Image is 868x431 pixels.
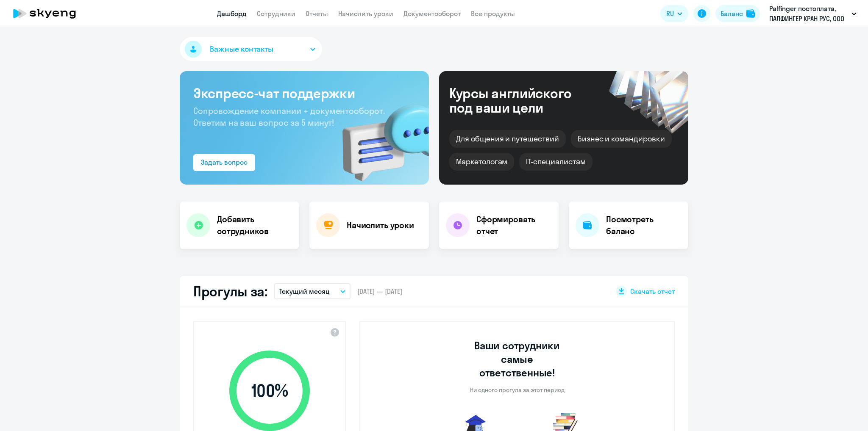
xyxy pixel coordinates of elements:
div: Для общения и путешествий [449,130,566,148]
div: IT-специалистам [519,153,592,171]
span: Скачать отчет [630,287,675,296]
button: Важные контакты [180,37,322,61]
p: Текущий месяц [279,286,330,296]
button: Балансbalance [715,5,760,22]
div: Баланс [721,8,743,19]
h4: Начислить уроки [347,219,414,231]
a: Сотрудники [257,9,295,18]
h2: Прогулы за: [193,283,267,300]
img: balance [746,9,755,18]
div: Задать вопрос [201,157,248,167]
div: Бизнес и командировки [571,130,672,148]
a: Все продукты [471,9,515,18]
a: Отчеты [306,9,328,18]
span: Важные контакты [210,44,273,55]
div: Маркетологам [449,153,514,171]
div: Курсы английского под ваши цели [449,86,594,115]
span: 100 % [221,381,318,401]
h3: Экспресс-чат поддержки [193,85,415,102]
span: Сопровождение компании + документооборот. Ответим на ваш вопрос за 5 минут! [193,105,385,128]
button: RU [660,5,688,22]
button: Текущий месяц [274,283,351,299]
img: bg-img [330,89,429,185]
button: Задать вопрос [193,154,255,171]
a: Начислить уроки [338,9,393,18]
h4: Добавить сотрудников [217,213,292,237]
span: [DATE] — [DATE] [357,287,402,296]
a: Документооборот [403,9,461,18]
h3: Ваши сотрудники самые ответственные! [463,339,572,379]
a: Дашборд [217,9,247,18]
p: Palfinger постоплата, ПАЛФИНГЕР КРАН РУС, ООО [769,3,848,24]
h4: Посмотреть баланс [606,213,682,237]
span: RU [666,8,674,19]
button: Palfinger постоплата, ПАЛФИНГЕР КРАН РУС, ООО [765,3,861,24]
p: Ни одного прогула за этот период [470,386,565,394]
h4: Сформировать отчет [476,213,552,237]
